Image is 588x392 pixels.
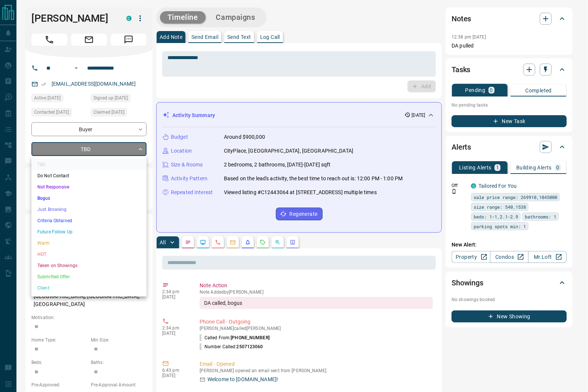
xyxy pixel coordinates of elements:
[31,170,147,181] li: Do Not Contact
[31,260,147,271] li: Taken on Showings
[31,226,147,238] li: Future Follow Up
[31,215,147,226] li: Criteria Obtained
[31,238,147,249] li: Warm
[31,204,147,215] li: Just Browsing
[31,181,147,193] li: Not Responsive
[31,249,147,260] li: HOT
[31,271,147,282] li: Submitted Offer
[31,193,147,204] li: Bogus
[31,282,147,294] li: Client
